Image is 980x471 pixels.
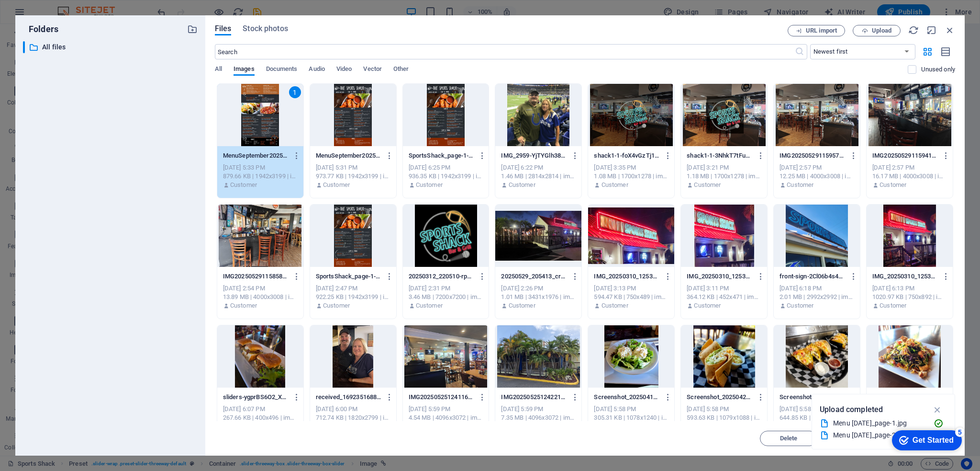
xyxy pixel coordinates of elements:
[687,163,761,172] div: [DATE] 3:21 PM
[601,181,628,189] p: Customer
[880,301,906,310] p: Customer
[416,301,443,310] p: Customer
[872,172,947,181] div: 16.17 MB | 4000x3008 | image/jpeg
[926,25,937,35] i: Minimize
[594,405,668,414] div: [DATE] 5:58 PM
[594,272,659,281] p: IMG_20250310_125337_916-c2-IuLorwieCo2umvYlfjy-Zg.png
[780,163,854,172] div: [DATE] 2:57 PM
[223,393,289,402] p: sliders-ygprBS6O2_XApxH5rjOifA.png
[8,5,78,25] div: Get Started 5 items remaining, 0% complete
[594,151,659,160] p: shack1-1-foX4vGzTj1mysX26gC7o3Q.jpg
[223,151,289,160] p: MenuSeptember2025_page-2-mzJ-xxHDHpohJAul3pGI7w.jpg
[501,272,567,281] p: 20250529_205413_crop-tfQjPAF6bl5LyPmnrK6jBQ.jpg
[780,284,854,293] div: [DATE] 6:18 PM
[872,151,938,160] p: IMG202505291159411-hDQBoeSiAWzrBe6C4urDRQ.jpg
[409,293,483,301] div: 3.46 MB | 7200x7200 | image/jpeg
[780,293,854,301] div: 2.01 MB | 2992x2992 | image/jpeg
[316,414,390,422] div: 712.74 KB | 1820x2799 | image/jpeg
[23,23,58,35] p: Folders
[215,44,795,59] input: Search
[316,172,390,181] div: 973.77 KB | 1942x3199 | image/jpeg
[601,301,628,310] p: Customer
[501,172,576,181] div: 1.46 MB | 2814x2814 | image/jpeg
[215,23,232,34] span: Files
[594,293,668,301] div: 594.47 KB | 750x489 | image/png
[853,25,901,36] button: Upload
[501,284,576,293] div: [DATE] 2:26 PM
[945,25,955,35] i: Close
[780,151,845,160] p: IMG202505291159571-VleQzuzkDG_6UEhjvhlIhw.jpg
[223,272,289,281] p: IMG20250529115858-z-OP_cP5v49kaEd43v2AqQ.jpg
[316,293,390,301] div: 922.25 KB | 1942x3199 | image/jpeg
[28,11,69,19] div: Get Started
[316,393,381,402] p: received_1692351688830531-5iULgQfTiwkeQXkVnTBcqw.jpeg
[409,151,474,160] p: SportsShack_page-1-IaC4XUsrIyt8lBFUAaKx0A.jpg
[872,284,947,293] div: [DATE] 6:13 PM
[409,163,483,172] div: [DATE] 6:25 PM
[23,41,25,53] div: ​
[780,393,845,402] p: Screenshot_20250423_115719_Photos-QopB7VOnCQkjBlvh836mxQ.jpg
[872,293,947,301] div: 1020.97 KB | 750x892 | image/png
[316,163,390,172] div: [DATE] 5:31 PM
[594,163,668,172] div: [DATE] 3:35 PM
[501,414,576,422] div: 7.35 MB | 4096x3072 | image/jpeg
[71,2,80,11] div: 5
[833,418,926,429] div: Menu [DATE]_page-1.jpg
[409,405,483,414] div: [DATE] 5:59 PM
[230,301,257,310] p: Customer
[316,284,390,293] div: [DATE] 2:47 PM
[409,172,483,181] div: 936.35 KB | 1942x3199 | image/jpeg
[687,172,761,181] div: 1.18 MB | 1700x1278 | image/jpeg
[223,172,298,181] div: 879.66 KB | 1942x3199 | image/jpeg
[409,272,474,281] p: 20250312_220510-rpwoH77G4GLcohgaS37QpQ.jpg
[409,284,483,293] div: [DATE] 2:31 PM
[594,393,659,402] p: Screenshot_20250416_173328-XnqvZh1Xm0Es6pdrSFNfKg.jpg
[780,414,854,422] div: 644.85 KB | 1079x1074 | image/jpeg
[336,63,352,77] span: Video
[833,430,926,441] div: Menu [DATE]_page-2.jpg
[230,181,257,189] p: Customer
[223,284,298,293] div: [DATE] 2:54 PM
[594,172,668,181] div: 1.08 MB | 1700x1278 | image/jpeg
[323,301,350,310] p: Customer
[880,181,906,189] p: Customer
[363,63,382,77] span: Vector
[416,181,443,189] p: Customer
[316,151,381,160] p: MenuSeptember2025_page-1-WSSJ6lTxBKTtlc9bKo5nug.jpg
[780,405,854,414] div: [DATE] 5:58 PM
[694,301,721,310] p: Customer
[323,181,350,189] p: Customer
[42,42,180,53] p: All files
[234,63,255,77] span: Images
[501,163,576,172] div: [DATE] 6:22 PM
[594,414,668,422] div: 305.31 KB | 1078x1240 | image/jpeg
[921,65,955,74] p: Displays only files that are not in use on the website. Files added during this session can still...
[872,28,891,34] span: Upload
[266,63,298,77] span: Documents
[409,393,474,402] p: IMG20250525124116-mUI7RtFn76gGt432Z_hbnA.jpg
[872,393,938,402] p: Screenshot_20250423_115706_Photos-nvE5sKkyRv4k_xexFeIoLQ.jpg
[687,414,761,422] div: 593.63 KB | 1079x1088 | image/jpeg
[687,151,752,160] p: shack1-1-3NhkT7tFue5WcGa1h5iJ0g.jpg
[243,23,288,34] span: Stock photos
[223,414,298,422] div: 267.66 KB | 400x496 | image/png
[687,405,761,414] div: [DATE] 5:58 PM
[509,301,535,310] p: Customer
[687,393,752,402] p: Screenshot_20250423_120226_Photos-GOfxepr8r1kgLzM9uTM5BQ.jpg
[687,284,761,293] div: [DATE] 3:11 PM
[187,24,198,34] i: Create new folder
[501,405,576,414] div: [DATE] 5:59 PM
[501,393,567,402] p: IMG20250525124221-ZCdc1HHcpYQcZAOa26u0Jg.jpg
[509,181,535,189] p: Customer
[309,63,324,77] span: Audio
[780,272,845,281] p: front-sign-2Cl06b4s4yHDGlYuY_IAvg.jpg
[780,436,798,441] span: Delete
[393,63,409,77] span: Other
[223,163,298,172] div: [DATE] 5:33 PM
[289,86,301,98] div: 1
[409,414,483,422] div: 4.54 MB | 4096x3072 | image/jpeg
[820,403,883,416] p: Upload completed
[501,151,567,160] p: IMG_2959-YjTYGlh38qiBS0KNf4x_Jg.jpg
[223,293,298,301] div: 13.89 MB | 4000x3008 | image/jpeg
[316,405,390,414] div: [DATE] 6:00 PM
